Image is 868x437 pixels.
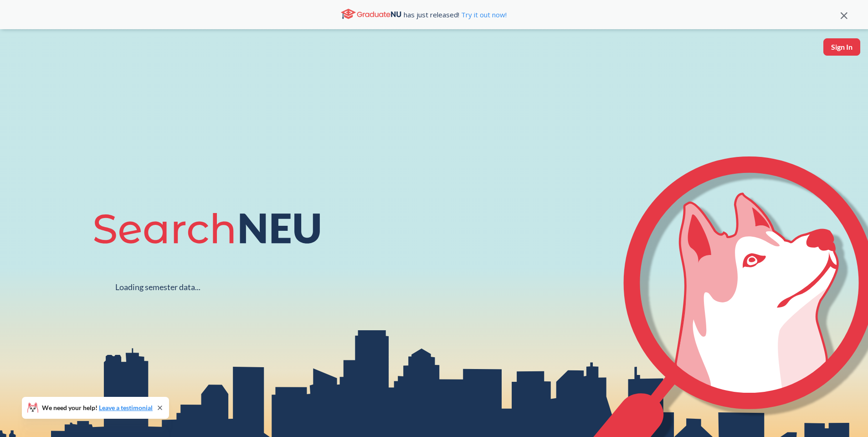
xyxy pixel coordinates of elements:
[823,38,860,56] button: Sign In
[459,10,507,19] a: Try it out now!
[9,38,31,69] a: sandbox logo
[404,10,507,20] span: has just released!
[99,404,153,411] a: Leave a testimonial
[9,38,31,66] img: sandbox logo
[115,282,200,292] div: Loading semester data...
[42,405,153,411] span: We need your help!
